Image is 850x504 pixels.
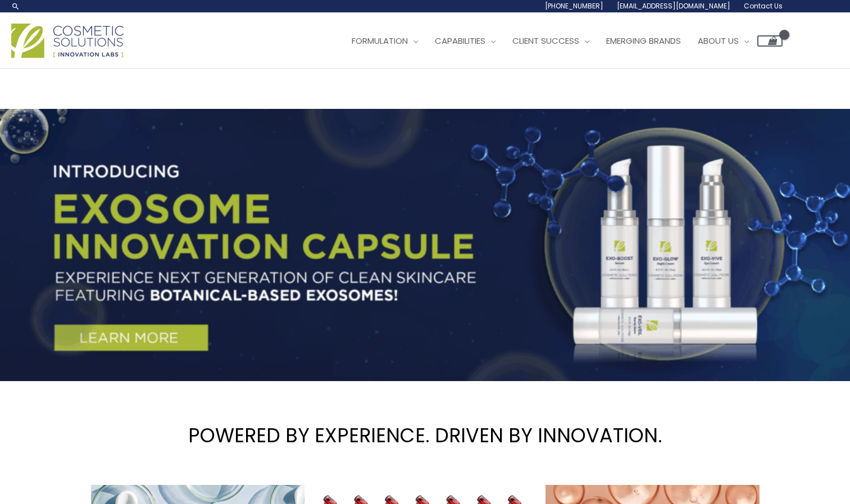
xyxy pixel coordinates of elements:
[757,35,783,47] a: View Shopping Cart, empty
[744,1,783,11] span: Contact Us
[11,24,124,58] img: Cosmetic Solutions Logo
[512,35,579,47] span: Client Success
[435,35,485,47] span: Capabilities
[335,24,783,58] nav: Site Navigation
[504,24,598,58] a: Client Success
[11,2,20,11] a: Search icon link
[598,24,689,58] a: Emerging Brands
[343,24,426,58] a: Formulation
[698,35,739,47] span: About Us
[617,1,730,11] span: [EMAIL_ADDRESS][DOMAIN_NAME]
[426,24,504,58] a: Capabilities
[606,35,681,47] span: Emerging Brands
[352,35,408,47] span: Formulation
[545,1,603,11] span: [PHONE_NUMBER]
[689,24,757,58] a: About Us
